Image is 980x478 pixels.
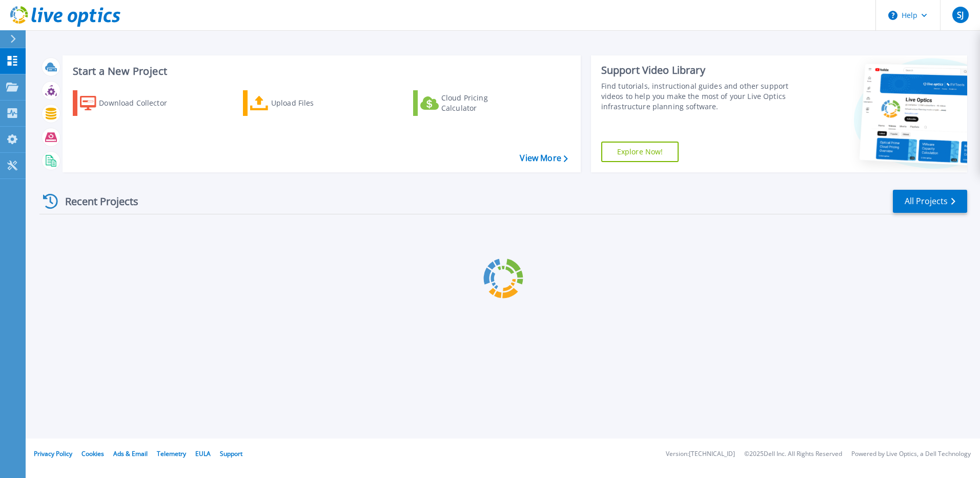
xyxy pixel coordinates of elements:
div: Upload Files [271,93,353,113]
a: Privacy Policy [34,449,72,458]
a: Support [220,449,242,458]
div: Support Video Library [601,64,793,77]
a: Telemetry [157,449,186,458]
div: Download Collector [99,93,181,113]
div: Cloud Pricing Calculator [441,93,523,113]
a: All Projects [893,190,967,213]
li: Powered by Live Optics, a Dell Technology [851,451,971,457]
a: View More [520,153,567,163]
a: EULA [195,449,211,458]
a: Upload Files [243,90,357,116]
li: © 2025 Dell Inc. All Rights Reserved [744,451,842,457]
h3: Start a New Project [73,66,567,77]
a: Ads & Email [113,449,148,458]
div: Recent Projects [39,189,152,214]
div: Find tutorials, instructional guides and other support videos to help you make the most of your L... [601,81,793,112]
a: Cookies [81,449,104,458]
li: Version: [TECHNICAL_ID] [666,451,735,457]
a: Explore Now! [601,142,679,162]
a: Download Collector [73,90,187,116]
span: SJ [957,11,964,19]
a: Cloud Pricing Calculator [413,90,527,116]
